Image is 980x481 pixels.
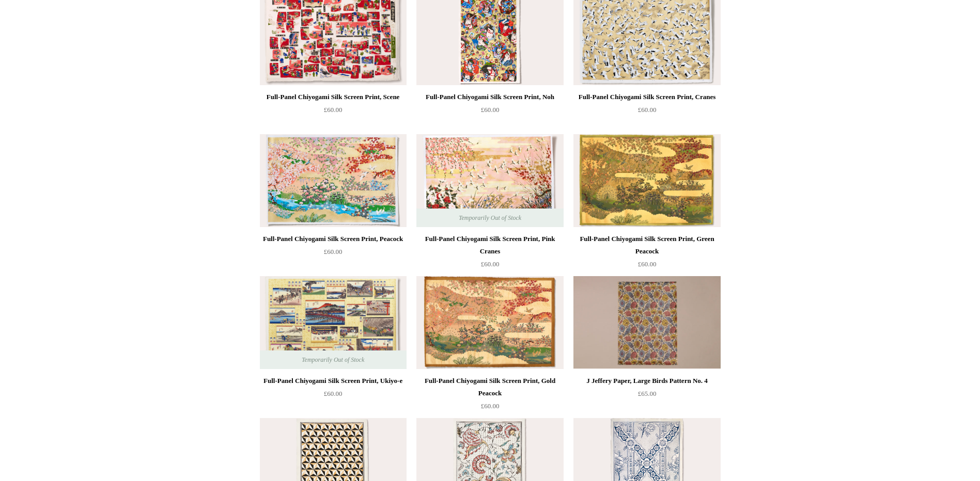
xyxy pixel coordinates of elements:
span: £60.00 [324,106,343,114]
span: £60.00 [638,260,657,268]
div: J Jeffery Paper, Large Birds Pattern No. 4 [576,375,718,387]
span: Temporarily Out of Stock [448,209,532,227]
span: £60.00 [481,106,500,114]
div: Full-Panel Chiyogami Silk Screen Print, Noh [419,91,561,103]
div: Full-Panel Chiyogami Silk Screen Print, Scene [262,91,404,103]
a: Full-Panel Chiyogami Silk Screen Print, Peacock Full-Panel Chiyogami Silk Screen Print, Peacock [260,134,407,227]
a: Full-Panel Chiyogami Silk Screen Print, Pink Cranes Full-Panel Chiyogami Silk Screen Print, Pink ... [416,134,563,227]
span: £60.00 [324,390,343,397]
div: Full-Panel Chiyogami Silk Screen Print, Peacock [262,233,404,245]
a: Full-Panel Chiyogami Silk Screen Print, Cranes £60.00 [573,91,720,133]
a: Full-Panel Chiyogami Silk Screen Print, Gold Peacock Full-Panel Chiyogami Silk Screen Print, Gold... [416,276,563,369]
a: Full-Panel Chiyogami Silk Screen Print, Ukiyo-e Full-Panel Chiyogami Silk Screen Print, Ukiyo-e T... [260,276,407,369]
img: Full-Panel Chiyogami Silk Screen Print, Ukiyo-e [260,276,407,369]
a: Full-Panel Chiyogami Silk Screen Print, Noh £60.00 [416,91,563,133]
a: Full-Panel Chiyogami Silk Screen Print, Green Peacock Full-Panel Chiyogami Silk Screen Print, Gre... [573,134,720,227]
img: Full-Panel Chiyogami Silk Screen Print, Peacock [260,134,407,227]
a: Full-Panel Chiyogami Silk Screen Print, Pink Cranes £60.00 [416,233,563,275]
div: Full-Panel Chiyogami Silk Screen Print, Gold Peacock [419,375,561,399]
span: £60.00 [481,260,500,268]
div: Full-Panel Chiyogami Silk Screen Print, Pink Cranes [419,233,561,258]
span: £60.00 [481,402,500,410]
a: J Jeffery Paper, Large Birds Pattern No. 4 J Jeffery Paper, Large Birds Pattern No. 4 [573,276,720,369]
a: Full-Panel Chiyogami Silk Screen Print, Gold Peacock £60.00 [416,375,563,417]
div: Full-Panel Chiyogami Silk Screen Print, Ukiyo-e [262,375,404,387]
a: Full-Panel Chiyogami Silk Screen Print, Green Peacock £60.00 [573,233,720,275]
img: Full-Panel Chiyogami Silk Screen Print, Gold Peacock [416,276,563,369]
img: Full-Panel Chiyogami Silk Screen Print, Pink Cranes [416,134,563,227]
img: J Jeffery Paper, Large Birds Pattern No. 4 [573,276,720,369]
span: £60.00 [638,106,657,114]
span: £65.00 [638,390,657,397]
span: Temporarily Out of Stock [291,350,375,369]
a: Full-Panel Chiyogami Silk Screen Print, Scene £60.00 [260,91,407,133]
div: Full-Panel Chiyogami Silk Screen Print, Green Peacock [576,233,718,258]
a: Full-Panel Chiyogami Silk Screen Print, Peacock £60.00 [260,233,407,275]
img: Full-Panel Chiyogami Silk Screen Print, Green Peacock [573,134,720,227]
a: J Jeffery Paper, Large Birds Pattern No. 4 £65.00 [573,375,720,417]
span: £60.00 [324,248,343,255]
div: Full-Panel Chiyogami Silk Screen Print, Cranes [576,91,718,103]
a: Full-Panel Chiyogami Silk Screen Print, Ukiyo-e £60.00 [260,375,407,417]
